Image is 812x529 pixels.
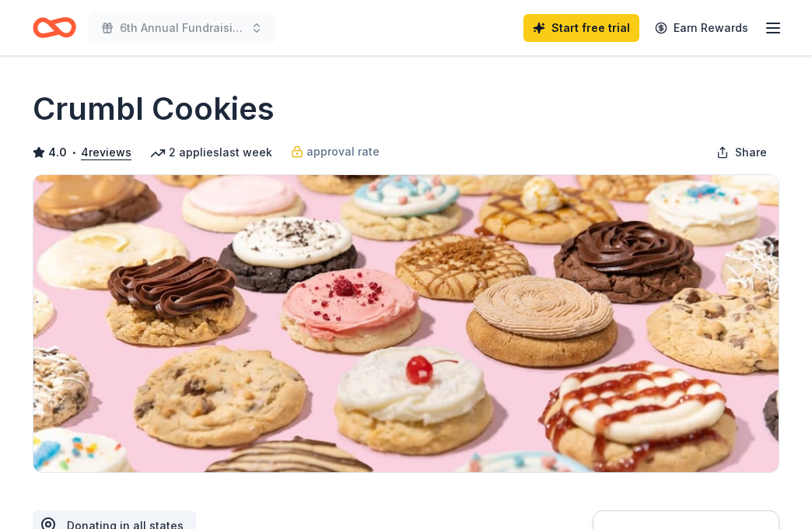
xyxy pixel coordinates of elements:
[646,14,758,42] a: Earn Rewards
[291,142,380,161] a: approval rate
[33,87,275,131] h1: Crumbl Cookies
[33,9,76,46] a: Home
[89,12,275,44] button: 6th Annual Fundraising Dinner
[735,143,767,162] span: Share
[306,142,380,161] span: approval rate
[81,143,131,162] button: 4reviews
[150,143,272,162] div: 2 applies last week
[120,19,244,37] span: 6th Annual Fundraising Dinner
[704,137,779,168] button: Share
[523,14,639,42] a: Start free trial
[33,175,779,472] img: Image for Crumbl Cookies
[48,143,67,162] span: 4.0
[72,146,77,159] span: •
